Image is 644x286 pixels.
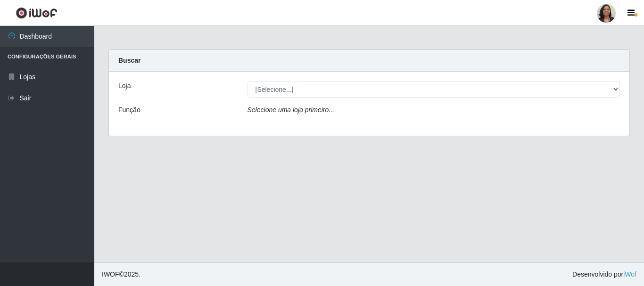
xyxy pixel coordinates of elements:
i: Selecione uma loja primeiro... [248,106,334,114]
strong: Buscar [118,57,140,64]
img: CoreUI Logo [16,7,58,19]
label: Função [118,105,140,115]
span: © 2025 . [102,270,140,279]
span: Desenvolvido por [572,270,636,279]
a: iWof [623,270,636,278]
label: Loja [118,81,131,91]
span: IWOF [102,270,119,278]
